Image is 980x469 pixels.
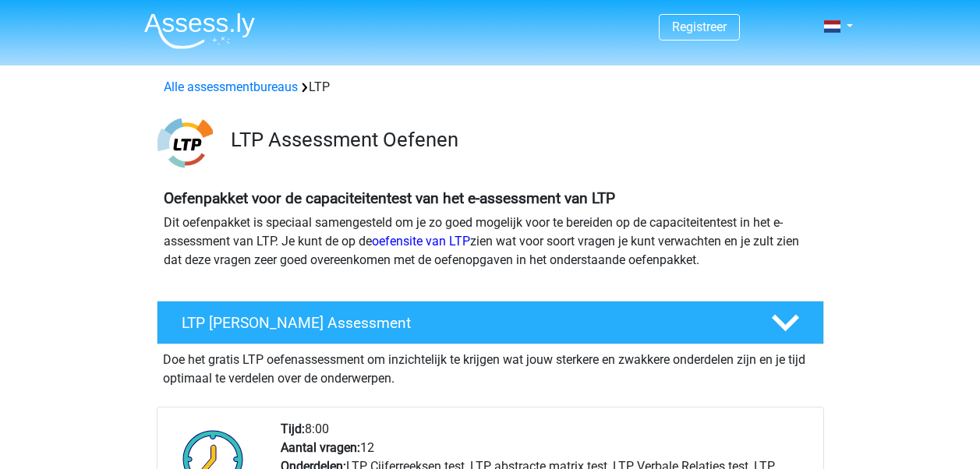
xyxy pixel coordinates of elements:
img: Assessly [144,12,255,49]
b: Oefenpakket voor de capaciteitentest van het e-assessment van LTP [164,189,615,207]
h3: LTP Assessment Oefenen [231,128,812,152]
div: Doe het gratis LTP oefenassessment om inzichtelijk te krijgen wat jouw sterkere en zwakkere onder... [157,344,824,388]
img: ltp.png [157,115,213,171]
a: Alle assessmentbureaus [164,79,298,94]
b: Tijd: [281,421,305,436]
div: LTP [157,78,823,97]
p: Dit oefenpakket is speciaal samengesteld om je zo goed mogelijk voor te bereiden op de capaciteit... [164,213,817,270]
a: oefensite van LTP [372,234,470,249]
a: LTP [PERSON_NAME] Assessment [150,301,830,344]
b: Aantal vragen: [281,440,360,455]
h4: LTP [PERSON_NAME] Assessment [182,314,746,332]
a: Registreer [672,19,727,34]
